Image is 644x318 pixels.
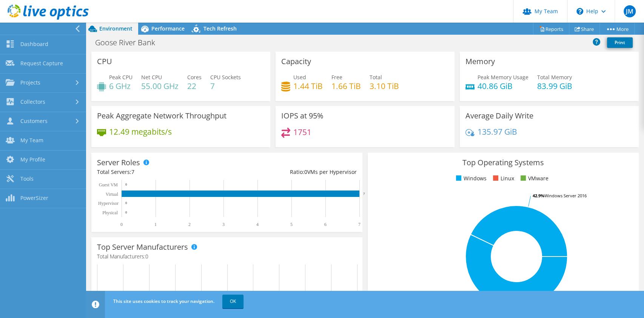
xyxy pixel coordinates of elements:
[109,128,172,136] h4: 12.49 megabits/s
[109,82,132,90] h4: 6 GHz
[370,74,382,81] span: Total
[210,74,241,81] span: CPU Sockets
[97,112,226,120] h3: Peak Aggregate Network Throughput
[210,82,241,90] h4: 7
[293,128,311,136] h4: 1751
[519,174,548,183] li: VMware
[281,57,311,66] h3: Capacity
[281,112,324,120] h3: IOPS at 95%
[97,168,227,176] div: Total Servers:
[97,243,188,251] h3: Top Server Manufacturers
[331,82,361,90] h4: 1.66 TiB
[141,74,162,81] span: Net CPU
[97,252,357,261] h4: Total Manufacturers:
[222,222,225,227] text: 3
[102,210,118,215] text: Physical
[188,222,191,227] text: 2
[607,37,633,48] a: Print
[533,23,569,35] a: Reports
[125,183,127,186] text: 0
[92,38,167,47] h1: Goose River Bank
[293,82,323,90] h4: 1.44 TiB
[113,298,214,304] span: This site uses cookies to track your navigation.
[331,74,342,81] span: Free
[465,112,533,120] h3: Average Daily Write
[227,168,357,176] div: Ratio: VMs per Hypervisor
[97,158,140,167] h3: Server Roles
[599,23,635,35] a: More
[624,5,636,17] span: JM
[304,168,307,175] span: 0
[256,222,259,227] text: 4
[478,74,528,81] span: Peak Memory Usage
[141,82,179,90] h4: 55.00 GHz
[154,222,157,227] text: 1
[290,222,293,227] text: 5
[203,25,237,32] span: Tech Refresh
[478,82,528,90] h4: 40.86 GiB
[370,82,399,90] h4: 3.10 TiB
[478,128,517,136] h4: 135.97 GiB
[373,158,633,167] h3: Top Operating Systems
[363,192,365,196] text: 7
[293,74,306,81] span: Used
[125,201,127,205] text: 0
[145,253,148,260] span: 0
[324,222,327,227] text: 6
[131,168,134,175] span: 7
[491,174,514,183] li: Linux
[537,74,572,81] span: Total Memory
[465,57,495,66] h3: Memory
[569,23,600,35] a: Share
[120,222,123,227] text: 0
[151,25,185,32] span: Performance
[97,57,112,66] h3: CPU
[187,82,202,90] h4: 22
[125,210,127,214] text: 0
[222,295,243,308] a: OK
[99,25,132,32] span: Environment
[537,82,572,90] h4: 83.99 GiB
[358,222,361,227] text: 7
[99,182,118,187] text: Guest VM
[98,201,119,206] text: Hypervisor
[187,74,202,81] span: Cores
[576,8,583,15] svg: \n
[533,193,544,198] tspan: 42.9%
[106,192,119,197] text: Virtual
[109,74,132,81] span: Peak CPU
[454,174,486,183] li: Windows
[544,193,587,198] tspan: Windows Server 2016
